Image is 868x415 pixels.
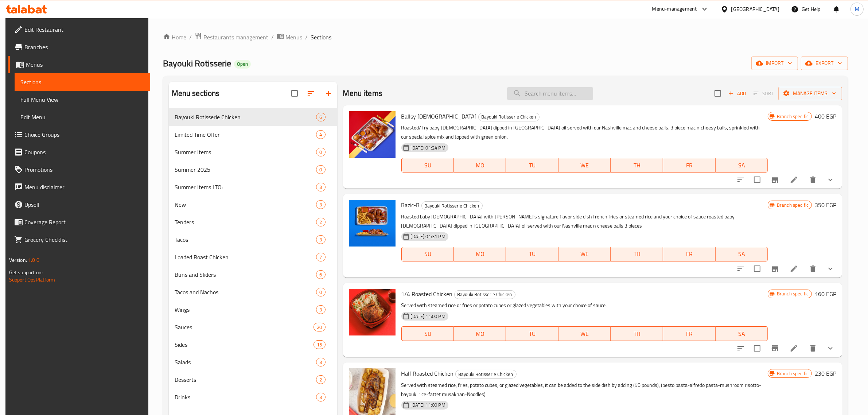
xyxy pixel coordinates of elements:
div: Salads [175,358,316,366]
button: FR [663,247,716,261]
span: Select all sections [287,86,302,101]
button: MO [454,326,506,341]
div: items [316,200,325,209]
span: Bayouki Rotisserie Chicken [455,290,515,299]
span: Bayouki Rotisserie Chicken [456,370,516,379]
button: delete [804,340,822,357]
span: Tacos [175,235,316,244]
a: Edit menu item [790,175,798,184]
button: delete [804,260,822,278]
button: TU [506,247,558,261]
div: Wings3 [169,301,337,318]
div: items [316,183,325,191]
div: Tacos3 [169,231,337,248]
span: 20 [314,324,325,331]
span: Promotions [24,165,145,174]
span: Wings [175,305,316,314]
div: items [316,253,325,261]
span: MO [457,249,503,259]
span: Menu disclaimer [24,183,145,191]
span: Summer 2025 [175,165,316,174]
span: Desserts [175,375,316,384]
svg: Show Choices [826,264,835,273]
span: SA [719,249,765,259]
span: Add item [725,88,749,99]
span: 3 [316,359,325,366]
span: Bayouki Rotisserie Chicken [175,113,316,121]
span: SA [719,160,765,171]
h2: Menu items [343,88,383,99]
div: Desserts2 [169,371,337,388]
span: [DATE] 11:00 PM [408,313,448,320]
span: Sort sections [302,85,320,102]
div: items [316,375,325,384]
div: Menu-management [652,5,697,13]
div: items [316,305,325,314]
span: TU [509,160,556,171]
button: SA [716,158,768,172]
span: Select to update [750,261,765,276]
span: 0 [316,166,325,173]
div: items [316,218,325,226]
button: MO [454,247,506,261]
li: / [271,33,274,42]
span: New [175,200,316,209]
span: Menus [285,33,302,42]
button: WE [558,158,611,172]
div: items [316,113,325,121]
div: Tenders2 [169,213,337,231]
div: Bayouki Rotisserie Chicken [454,290,515,299]
span: Sauces [175,323,314,331]
span: 7 [316,254,325,261]
a: Coupons [8,143,151,161]
a: Sections [15,73,151,91]
div: Open [234,60,251,69]
span: Summer Items LTO: [175,183,316,191]
span: TH [614,249,660,259]
span: Menus [26,60,145,69]
button: SA [716,247,768,261]
button: Branch-specific-item [766,171,784,189]
span: Sides [175,340,314,349]
button: FR [663,326,716,341]
button: WE [558,326,611,341]
div: items [316,358,325,366]
span: MO [457,329,503,339]
button: Branch-specific-item [766,340,784,357]
span: import [757,59,792,68]
a: Restaurants management [195,32,268,42]
p: Roasted baby [DEMOGRAPHIC_DATA] with [PERSON_NAME]'s signature flavor side dish french fries or s... [401,212,768,230]
li: / [189,33,192,42]
button: TH [611,158,663,172]
span: Sections [311,33,331,42]
span: WE [561,249,608,259]
span: Branch specific [774,202,811,209]
div: Bayouki Rotisserie Chicken6 [169,108,337,126]
span: MO [457,160,503,171]
div: items [316,270,325,279]
button: SU [401,326,454,341]
a: Menu disclaimer [8,178,151,196]
div: items [316,165,325,174]
div: Drinks [175,393,316,402]
div: items [314,340,325,349]
span: Half Roasted Chicken [401,368,454,379]
a: Edit Menu [15,108,151,126]
span: Branch specific [774,290,811,297]
span: M [855,5,859,13]
p: Served with steamed rice, fries, potato cubes, or glazed vegetables, it can be added to the side ... [401,381,768,399]
button: sort-choices [732,260,750,278]
button: TH [611,247,663,261]
img: 1/4 Roasted Chicken [349,289,396,336]
span: Bazic-B [401,199,420,210]
span: 4 [316,131,325,138]
button: show more [822,260,839,278]
span: Coupons [24,148,145,156]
